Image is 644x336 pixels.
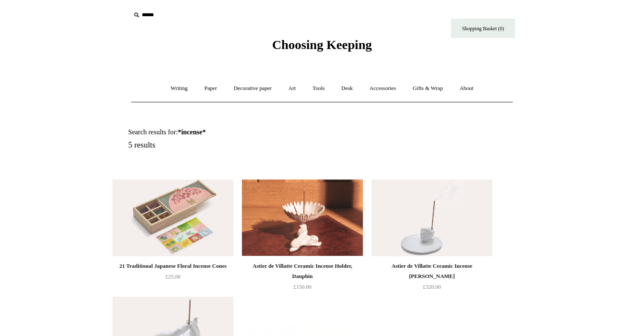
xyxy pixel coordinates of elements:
span: £25.00 [165,273,181,280]
a: Astier de Villatte Ceramic Incense Holder, Antoinette Astier de Villatte Ceramic Incense Holder, ... [371,180,492,256]
a: Accessories [362,77,404,100]
a: 21 Traditional Japanese Floral Incense Cones £25.00 [112,261,233,296]
h5: 5 results [128,140,332,150]
h1: Search results for: [128,128,332,136]
a: Choosing Keeping [272,44,372,50]
a: Writing [163,77,195,100]
div: Astier de Villatte Ceramic Incense [PERSON_NAME] [374,261,490,281]
a: Gifts & Wrap [405,77,451,100]
a: Astier de Villatte Ceramic Incense Holder, Dauphin Astier de Villatte Ceramic Incense Holder, Dau... [242,180,363,256]
span: Choosing Keeping [272,38,372,52]
a: Astier de Villatte Ceramic Incense Holder, Dauphin £150.00 [242,261,363,296]
div: Astier de Villatte Ceramic Incense Holder, Dauphin [244,261,361,281]
img: 21 Traditional Japanese Floral Incense Cones [112,180,233,256]
a: Tools [305,77,333,100]
img: Astier de Villatte Ceramic Incense Holder, Dauphin [242,180,363,256]
a: 21 Traditional Japanese Floral Incense Cones 21 Traditional Japanese Floral Incense Cones [112,180,233,256]
a: Astier de Villatte Ceramic Incense [PERSON_NAME] £320.00 [371,261,492,296]
span: £150.00 [293,284,311,290]
a: Decorative paper [226,77,279,100]
a: Desk [334,77,361,100]
img: Astier de Villatte Ceramic Incense Holder, Antoinette [371,180,492,256]
a: Art [281,77,303,100]
a: About [452,77,481,100]
a: Shopping Basket (0) [451,19,515,38]
a: Paper [197,77,225,100]
span: £320.00 [423,284,441,290]
div: 21 Traditional Japanese Floral Incense Cones [115,261,231,271]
